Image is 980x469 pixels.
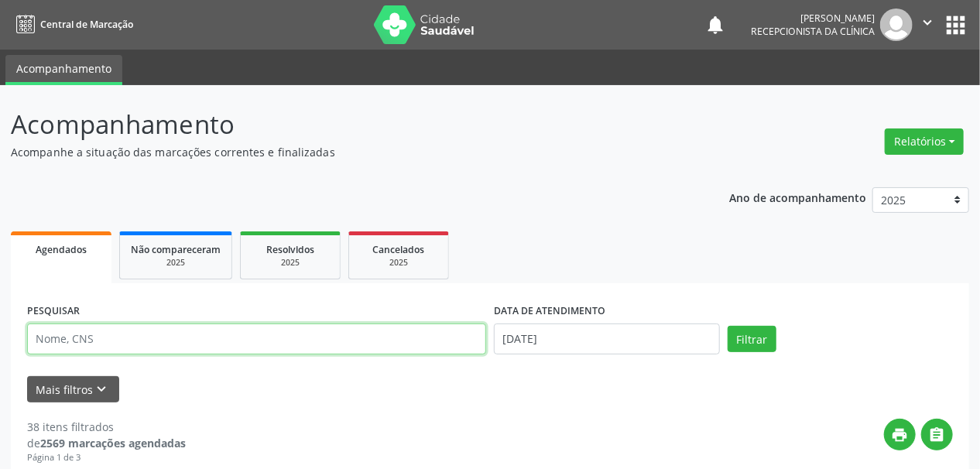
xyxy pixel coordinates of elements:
[11,105,682,144] p: Acompanhamento
[884,419,916,450] button: print
[919,14,936,31] i: 
[266,243,314,256] span: Resolvidos
[27,324,486,354] input: Nome, CNS
[751,25,875,38] span: Recepcionista da clínica
[360,257,437,269] div: 2025
[131,257,221,269] div: 2025
[892,426,909,443] i: print
[11,144,682,160] p: Acompanhe a situação das marcações correntes e finalizadas
[494,324,720,354] input: Selecione um intervalo
[5,55,122,85] a: Acompanhamento
[11,12,133,37] a: Central de Marcação
[40,436,186,450] strong: 2569 marcações agendadas
[27,300,80,324] label: PESQUISAR
[929,426,946,443] i: 
[728,326,776,352] button: Filtrar
[751,12,875,25] div: [PERSON_NAME]
[27,419,186,435] div: 38 itens filtrados
[131,243,221,256] span: Não compareceram
[921,419,953,450] button: 
[730,187,867,207] p: Ano de acompanhamento
[36,243,87,256] span: Agendados
[885,128,964,155] button: Relatórios
[27,376,119,403] button: Mais filtroskeyboard_arrow_down
[373,243,425,256] span: Cancelados
[94,381,111,398] i: keyboard_arrow_down
[942,12,969,39] button: apps
[252,257,329,269] div: 2025
[494,300,605,324] label: DATA DE ATENDIMENTO
[40,18,133,31] span: Central de Marcação
[913,9,942,41] button: 
[27,451,186,464] div: Página 1 de 3
[880,9,913,41] img: img
[704,14,726,36] button: notifications
[27,435,186,451] div: de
